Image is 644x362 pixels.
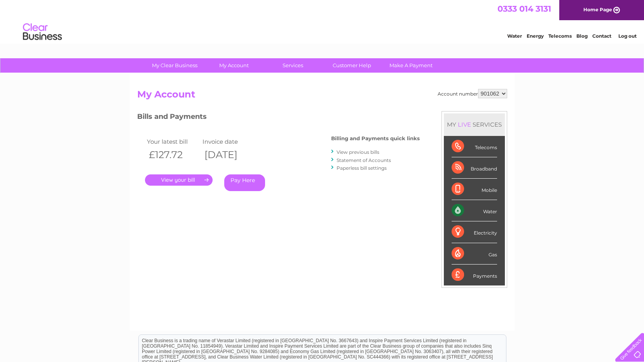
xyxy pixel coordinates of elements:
a: Energy [527,33,544,39]
div: Water [452,200,497,221]
a: Paperless bill settings [337,165,387,171]
td: Your latest bill [145,136,201,147]
a: Make A Payment [379,58,443,73]
td: Invoice date [201,136,257,147]
div: Clear Business is a trading name of Verastar Limited (registered in [GEOGRAPHIC_DATA] No. 3667643... [139,4,506,38]
a: My Clear Business [143,58,207,73]
div: Account number [438,89,507,98]
a: Pay Here [224,174,265,191]
a: Statement of Accounts [337,157,391,163]
div: Gas [452,243,497,265]
h2: My Account [137,89,507,104]
a: Water [507,33,522,39]
a: Log out [618,33,637,39]
div: LIVE [456,121,473,128]
a: Telecoms [548,33,572,39]
h3: Bills and Payments [137,111,420,125]
th: [DATE] [201,147,257,163]
th: £127.72 [145,147,201,163]
div: Electricity [452,221,497,243]
a: My Account [202,58,266,73]
a: . [145,174,213,186]
a: Services [261,58,325,73]
div: Payments [452,265,497,285]
a: Contact [592,33,611,39]
a: View previous bills [337,149,379,155]
div: Mobile [452,179,497,200]
h4: Billing and Payments quick links [331,136,420,141]
div: Broadband [452,157,497,179]
div: Telecoms [452,136,497,157]
a: Blog [576,33,588,39]
img: logo.png [23,20,62,44]
a: 0333 014 3131 [497,4,551,14]
a: Customer Help [320,58,384,73]
div: MY SERVICES [444,113,505,136]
